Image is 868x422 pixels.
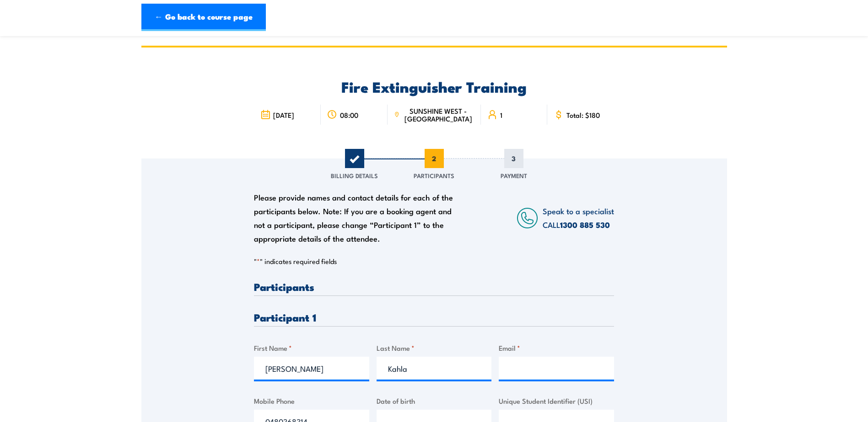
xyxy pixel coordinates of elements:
[254,396,369,406] label: Mobile Phone
[499,396,614,406] label: Unique Student Identifier (USI)
[425,149,444,168] span: 2
[340,111,358,119] span: 08:00
[331,171,378,180] span: Billing Details
[566,111,600,119] span: Total: $180
[254,281,614,292] h3: Participants
[414,171,454,180] span: Participants
[501,171,527,180] span: Payment
[377,343,492,353] label: Last Name
[500,111,502,119] span: 1
[377,396,492,406] label: Date of birth
[254,312,614,322] h3: Participant 1
[543,205,614,230] span: Speak to a specialist CALL
[402,107,474,122] span: SUNSHINE WEST - [GEOGRAPHIC_DATA]
[504,149,523,168] span: 3
[560,219,610,231] a: 1300 885 530
[141,4,266,31] a: ← Go back to course page
[499,343,614,353] label: Email
[254,257,614,266] p: " " indicates required fields
[254,343,369,353] label: First Name
[254,80,614,93] h2: Fire Extinguisher Training
[345,149,364,168] span: 1
[273,111,294,119] span: [DATE]
[254,190,462,245] div: Please provide names and contact details for each of the participants below. Note: If you are a b...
